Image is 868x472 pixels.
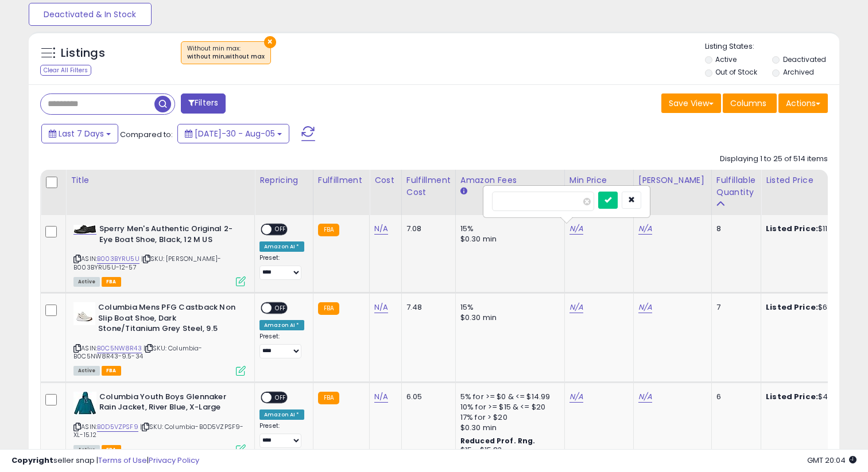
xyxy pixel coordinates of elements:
[460,392,556,402] div: 5% for >= $0 & <= $14.99
[98,455,147,466] a: Terms of Use
[259,241,304,252] div: Amazon AI *
[720,154,828,165] div: Displaying 1 to 25 of 514 items
[318,224,339,236] small: FBA
[715,54,737,64] label: Active
[73,302,95,325] img: 31ormfWLc5L._SL40_.jpg
[374,302,388,313] a: N/A
[716,224,752,234] div: 8
[460,224,556,234] div: 15%
[705,41,840,52] p: Listing States:
[71,174,250,186] div: Title
[99,392,239,416] b: Columbia Youth Boys Glennaker Rain Jacket, River Blue, X-Large
[723,93,777,113] button: Columns
[187,53,265,61] div: without min,without max
[569,223,583,235] a: N/A
[569,302,583,313] a: N/A
[98,302,238,337] b: Columbia Mens PFG Castback Non Slip Boat Shoe, Dark Stone/Titanium Grey Steel, 9.5
[730,97,766,109] span: Columns
[73,254,221,271] span: | SKU: [PERSON_NAME]-B003BYRU5U-12-57
[460,436,536,446] b: Reduced Prof. Rng.
[638,302,652,313] a: N/A
[102,277,121,287] span: FBA
[73,392,96,415] img: 41Awbewv4GL._SL40_.jpg
[99,224,239,248] b: Sperry Men's Authentic Original 2-Eye Boat Shoe, Black, 12 M US
[149,455,199,466] a: Privacy Policy
[73,344,203,361] span: | SKU: Columbia-B0C5NW8R43-9.5-34
[406,174,451,198] div: Fulfillment Cost
[59,128,104,139] span: Last 7 Days
[195,128,275,139] span: [DATE]-30 - Aug-05
[460,423,556,433] div: $0.30 min
[73,392,246,453] div: ASIN:
[661,93,721,113] button: Save View
[569,391,583,403] a: N/A
[766,391,818,402] b: Listed Price:
[569,174,629,186] div: Min Price
[259,174,308,186] div: Repricing
[73,224,246,285] div: ASIN:
[374,391,388,403] a: N/A
[460,234,556,244] div: $0.30 min
[460,174,560,186] div: Amazon Fees
[120,129,173,140] span: Compared to:
[259,320,304,330] div: Amazon AI *
[259,254,304,280] div: Preset:
[73,277,100,287] span: All listings currently available for purchase on Amazon
[264,36,276,48] button: ×
[187,44,265,61] span: Without min max :
[73,302,246,375] div: ASIN:
[73,366,100,376] span: All listings currently available for purchase on Amazon
[73,422,244,439] span: | SKU: Columbia-B0D5VZPSF9-XL-15.12
[272,225,290,235] span: OFF
[97,254,139,264] a: B003BYRU5U
[374,174,397,186] div: Cost
[61,45,105,61] h5: Listings
[11,455,53,466] strong: Copyright
[766,223,818,234] b: Listed Price:
[807,455,857,466] span: 2025-08-13 20:04 GMT
[406,224,447,234] div: 7.08
[181,93,226,114] button: Filters
[716,392,752,402] div: 6
[460,412,556,423] div: 17% for > $20
[259,409,304,420] div: Amazon AI *
[766,392,861,402] div: $45.00
[460,302,556,313] div: 15%
[318,302,339,315] small: FBA
[638,391,652,403] a: N/A
[778,93,828,113] button: Actions
[41,124,118,143] button: Last 7 Days
[783,54,826,64] label: Deactivated
[716,302,752,313] div: 7
[318,174,365,186] div: Fulfillment
[638,223,652,235] a: N/A
[638,174,707,186] div: [PERSON_NAME]
[766,224,861,234] div: $114.00
[766,174,865,186] div: Listed Price
[177,124,289,143] button: [DATE]-30 - Aug-05
[11,455,199,466] div: seller snap | |
[97,344,142,353] a: B0C5NW8R43
[259,422,304,448] div: Preset:
[40,65,91,76] div: Clear All Filters
[460,402,556,412] div: 10% for >= $15 & <= $20
[102,366,121,376] span: FBA
[406,302,447,313] div: 7.48
[97,422,138,432] a: B0D5VZPSF9
[406,392,447,402] div: 6.05
[460,313,556,323] div: $0.30 min
[715,67,757,77] label: Out of Stock
[272,303,290,313] span: OFF
[766,302,861,313] div: $68.00
[460,186,467,197] small: Amazon Fees.
[783,67,814,77] label: Archived
[29,3,152,26] button: Deactivated & In Stock
[259,333,304,358] div: Preset:
[766,302,818,313] b: Listed Price:
[272,392,290,402] span: OFF
[318,392,339,404] small: FBA
[716,174,756,198] div: Fulfillable Quantity
[73,225,96,234] img: 31X7FMZS5TS._SL40_.jpg
[374,223,388,235] a: N/A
